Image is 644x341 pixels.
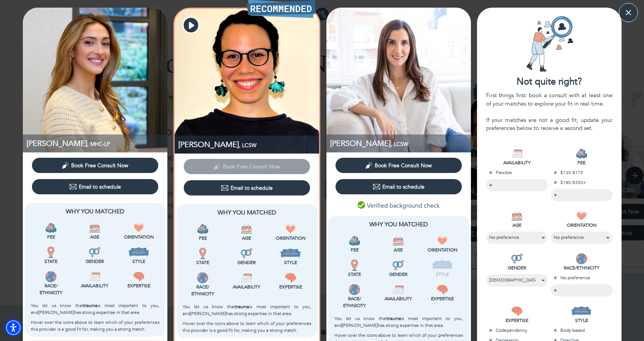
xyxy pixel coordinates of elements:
[118,234,159,240] p: Orientation
[31,258,72,265] p: State
[221,184,273,192] div: Email to schedule
[378,271,419,278] p: Gender
[334,247,375,253] p: Fee
[31,319,159,333] p: Hover over the icons above to learn which of your preferences this provider is a good fit for, ma...
[551,264,612,271] p: RACE/ETHNICITY
[511,253,523,264] img: GENDER
[270,235,311,242] p: Orientation
[326,8,471,152] img: Julia Taub profile
[511,210,523,222] img: AGE
[27,138,167,149] p: MHC-LP
[349,235,360,247] img: Fee
[75,258,115,265] p: Gender
[270,259,311,266] p: Style
[551,159,612,166] p: FEE
[31,302,159,316] p: You let us know that is most important to you, and [PERSON_NAME] has strong expertise in that area.
[280,248,301,259] img: Style
[551,179,612,186] p: $180-$350+
[551,327,612,334] p: Body-based
[285,272,296,283] img: Expertise
[32,158,158,173] button: Book Free Consult Now
[378,247,419,253] p: Age
[486,327,548,334] p: Codependency
[373,183,425,191] div: Email to schedule
[118,282,159,289] p: Expertise
[183,303,311,317] p: You let us know that is most important to you, and [PERSON_NAME] has strong expertise in that area.
[183,235,223,242] p: Fee
[75,234,115,240] p: Age
[334,220,463,229] p: Why You Matched
[511,306,523,317] img: EXPERTISE
[45,271,57,282] img: Race/<br />Ethnicity
[23,8,167,152] img: Jasmine Roizman profile
[349,284,360,295] img: Race/<br />Ethnicity
[31,207,159,216] p: Why You Matched
[393,235,404,247] img: Age
[349,259,360,271] img: State
[197,223,208,235] img: Fee
[75,282,115,289] p: Availability
[576,210,587,222] img: ORIENTATION
[31,247,72,265] div: This provider is licensed to work in your state.
[422,247,463,253] p: Orientation
[45,247,57,258] img: State
[391,141,408,148] span: , LCSW
[133,271,145,282] img: Expertise
[285,223,296,235] img: Orientation
[133,222,145,234] img: Orientation
[197,272,208,283] img: Race/<br />Ethnicity
[184,180,310,195] button: Email to schedule
[551,169,612,176] p: $135-$175
[387,315,401,322] b: trauma
[239,142,256,149] span: , LCSW
[551,222,612,229] p: ORIENTATION
[241,223,252,235] img: Age
[32,179,158,194] button: Email to schedule
[486,222,548,229] p: AGE
[183,248,223,266] div: This provider is licensed to work in your state.
[241,248,252,259] img: Gender
[334,315,463,329] p: You let us know that is most important to you, and [PERSON_NAME] has strong expertise in that area.
[226,283,267,290] p: Availability
[521,15,578,72] img: Card icon
[89,222,100,234] img: Age
[486,91,612,132] div: First things first: book a consult with at least one of your matches to explore your fit in real ...
[511,148,523,159] img: AVAILABILITY
[235,304,249,310] b: trauma
[334,295,375,309] p: Race/ Ethnicity
[226,235,267,242] p: Age
[31,234,72,240] p: Fee
[197,248,208,259] img: State
[571,306,592,317] img: STYLE
[69,183,121,191] div: Email to schedule
[334,259,375,278] div: This provider is licensed to work in your state.
[241,272,252,283] img: Availability
[378,295,419,302] p: Availability
[358,201,440,210] p: Verified background check
[437,284,448,295] img: Expertise
[393,284,404,295] img: Availability
[71,162,128,169] span: Book Free Consult Now
[422,271,463,278] p: Style
[118,258,159,265] p: Style
[184,162,310,170] span: This provider has not yet shared their calendar link. Please email the provider to schedule
[393,259,404,271] img: Gender
[486,159,548,166] p: AVAILABILITY
[83,303,97,309] b: trauma
[334,271,375,278] p: State
[437,235,448,247] img: Orientation
[183,320,311,334] p: Hover over the icons above to learn which of your preferences this provider is a good fit for, ma...
[31,282,72,296] p: Race/ Ethnicity
[183,259,223,266] p: State
[89,247,100,258] img: Gender
[551,274,612,281] p: No preference
[422,295,463,302] p: Expertise
[89,271,100,282] img: Availability
[87,141,110,148] span: , MHC-LP
[551,317,612,324] p: STYLE
[576,148,587,159] img: FEE
[432,259,453,271] img: Style
[5,319,22,336] div: Accessibility Menu
[486,264,548,271] p: GENDER
[175,9,319,154] img: Jasmine Cepeda profile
